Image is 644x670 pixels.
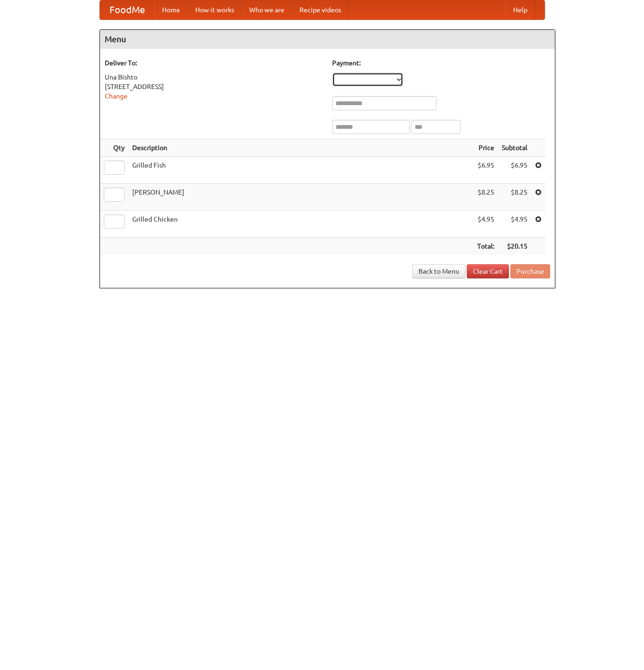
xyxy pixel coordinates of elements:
div: [STREET_ADDRESS] [105,82,323,91]
h4: Menu [100,30,555,49]
a: Home [154,0,188,19]
td: $4.95 [498,211,531,238]
a: Recipe videos [292,0,349,19]
a: How it works [188,0,242,19]
a: Back to Menu [412,264,465,278]
a: Who we are [242,0,292,19]
div: Una Bishto [105,72,323,82]
th: Qty [100,139,128,157]
th: Total: [473,238,498,255]
td: Grilled Chicken [128,211,473,238]
td: $6.95 [498,157,531,184]
td: Grilled Fish [128,157,473,184]
th: Description [128,139,473,157]
td: $6.95 [473,157,498,184]
a: Clear Cart [467,264,509,278]
h5: Payment: [332,58,550,68]
a: FoodMe [100,0,154,19]
h5: Deliver To: [105,58,323,68]
td: $8.25 [473,184,498,211]
a: Change [105,92,127,100]
a: Help [506,0,535,19]
th: Price [473,139,498,157]
th: $20.15 [498,238,531,255]
td: $4.95 [473,211,498,238]
button: Purchase [510,264,550,278]
th: Subtotal [498,139,531,157]
td: [PERSON_NAME] [128,184,473,211]
td: $8.25 [498,184,531,211]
